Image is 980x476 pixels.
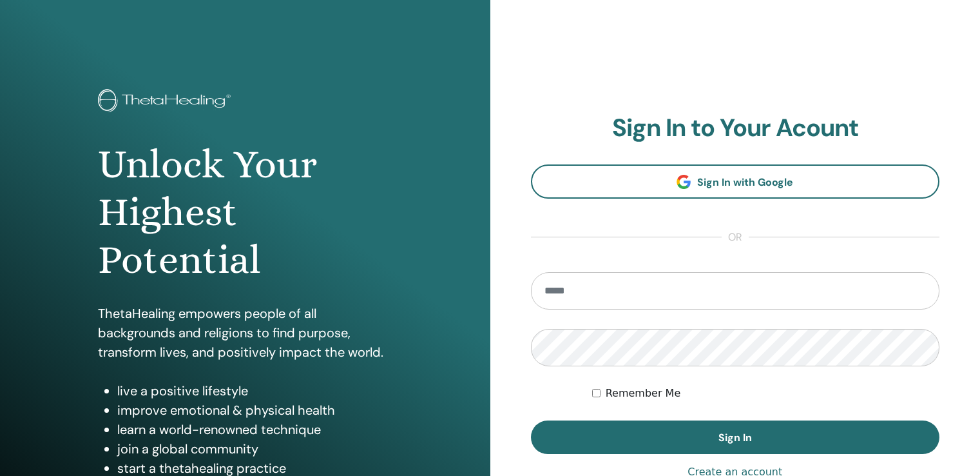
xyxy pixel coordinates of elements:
[117,401,392,420] li: improve emotional & physical health
[718,431,752,444] span: Sign In
[117,381,392,401] li: live a positive lifestyle
[606,386,681,401] label: Remember Me
[117,420,392,439] li: learn a world-renowned technique
[697,175,793,189] span: Sign In with Google
[531,164,940,199] a: Sign In with Google
[531,114,940,143] h2: Sign In to Your Acount
[592,386,939,401] div: Keep me authenticated indefinitely or until I manually logout
[98,141,392,284] h1: Unlock Your Highest Potential
[117,439,392,459] li: join a global community
[98,304,392,362] p: ThetaHealing empowers people of all backgrounds and religions to find purpose, transform lives, a...
[531,421,940,454] button: Sign In
[722,230,749,245] span: or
